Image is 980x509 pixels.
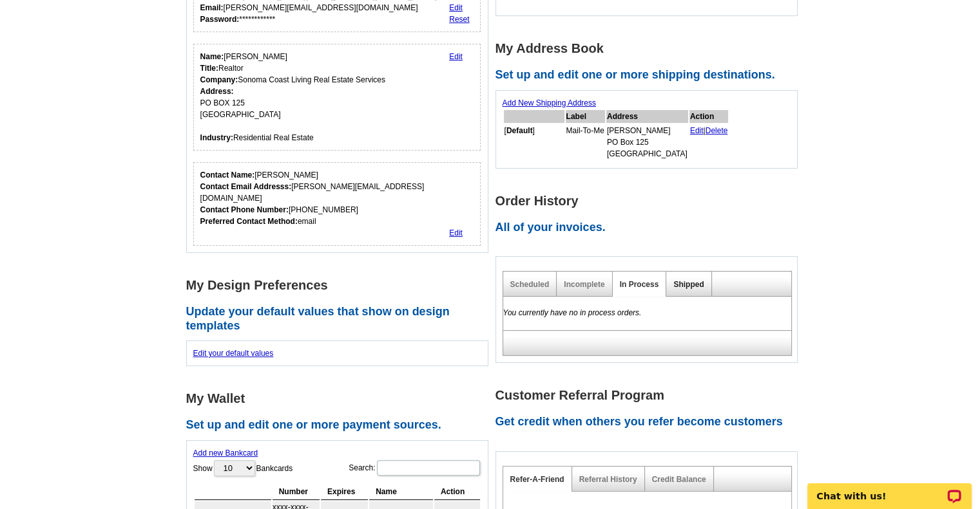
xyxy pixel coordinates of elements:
h1: My Design Preferences [186,279,495,292]
strong: Contact Email Addresss: [200,182,292,191]
strong: Password: [200,15,240,24]
em: You currently have no in process orders. [503,308,642,317]
input: Search: [377,460,480,476]
th: Address [606,110,688,123]
h2: All of your invoices. [495,221,805,235]
a: Credit Balance [652,475,706,484]
th: Action [434,484,480,500]
th: Number [273,484,320,500]
h1: Customer Referral Program [495,389,805,402]
strong: Preferred Contact Method: [200,217,298,226]
strong: Contact Phone Number: [200,205,289,214]
strong: Company: [200,75,238,84]
strong: Title: [200,64,218,73]
select: ShowBankcards [214,460,255,476]
a: Edit [449,3,463,12]
a: Refer-A-Friend [510,475,564,484]
th: Label [566,110,605,123]
th: Expires [321,484,368,500]
strong: Industry: [200,133,233,142]
h1: My Wallet [186,392,495,405]
a: Edit your default values [193,349,274,358]
strong: Email: [200,3,224,12]
a: Incomplete [564,280,604,289]
label: Show Bankcards [193,459,293,477]
td: Mail-To-Me [566,124,605,160]
th: Action [689,110,729,123]
a: Scheduled [510,280,550,289]
strong: Contact Name: [200,171,255,180]
td: | [689,124,729,160]
a: Edit [690,126,704,135]
a: Edit [449,52,463,61]
div: [PERSON_NAME] [PERSON_NAME][EMAIL_ADDRESS][DOMAIN_NAME] [PHONE_NUMBER] email [200,169,474,227]
label: Search: [349,459,481,477]
strong: Name: [200,52,224,61]
th: Name [369,484,433,500]
div: Your personal details. [193,44,481,151]
h1: My Address Book [495,42,805,55]
a: Referral History [579,475,637,484]
div: [PERSON_NAME] Realtor Sonoma Coast Living Real Estate Services PO BOX 125 [GEOGRAPHIC_DATA] Resid... [200,51,385,143]
a: Edit [449,228,463,237]
div: Who should we contact regarding order issues? [193,162,481,246]
h2: Set up and edit one or more payment sources. [186,418,495,432]
a: Add New Shipping Address [503,98,596,107]
a: Reset [449,15,469,24]
a: In Process [620,280,659,289]
iframe: LiveChat chat widget [799,468,980,509]
b: Default [506,126,533,135]
strong: Address: [200,87,234,96]
td: [PERSON_NAME] PO Box 125 [GEOGRAPHIC_DATA] [606,124,688,160]
a: Shipped [673,280,704,289]
h2: Get credit when others you refer become customers [495,415,805,429]
td: [ ] [504,124,564,160]
h2: Set up and edit one or more shipping destinations. [495,68,805,82]
a: Delete [706,126,728,135]
a: Add new Bankcard [193,449,258,458]
h2: Update your default values that show on design templates [186,305,495,333]
h1: Order History [495,194,805,208]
